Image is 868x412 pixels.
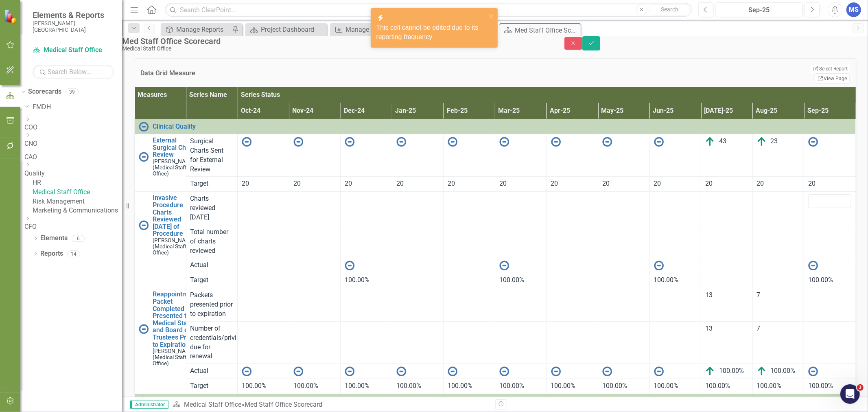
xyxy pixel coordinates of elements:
[190,366,234,376] span: Actual
[602,180,610,187] span: 20
[163,24,230,35] a: Manage Reports
[808,137,818,147] img: No Information
[757,180,764,187] span: 20
[705,324,713,332] span: 13
[705,382,730,390] span: 100.00%
[24,123,122,132] a: COO
[808,276,833,284] span: 100.00%
[705,366,715,376] img: Above Target
[396,382,421,390] span: 100.00%
[654,382,679,390] span: 100.00%
[173,400,489,410] div: »
[499,382,524,390] span: 100.00%
[332,24,409,35] a: Manage Elements
[345,137,354,147] img: No Information
[840,384,860,404] iframe: Intercom live chat
[122,46,548,52] div: Medical Staff Office
[66,88,79,95] div: 39
[190,261,234,270] span: Actual
[705,291,713,299] span: 13
[33,103,122,112] a: FMDH
[448,137,457,147] img: No Information
[190,194,234,222] span: Charts reviewed [DATE]
[190,291,234,319] span: Packets presented prior to expiration
[705,137,715,147] img: Above Target
[33,46,114,55] a: Medical Staff Office
[376,23,486,42] div: This cell cannot be edited due to its reporting frequency
[40,249,63,259] a: Reports
[345,276,370,284] span: 100.00%
[33,206,122,215] a: Marketing & Communications
[247,24,325,35] a: Project Dashboard
[184,401,241,408] a: Medical Staff Office
[808,261,818,270] img: No Information
[396,366,406,376] img: No Information
[499,276,524,284] span: 100.00%
[33,65,114,79] input: Search Below...
[293,180,301,187] span: 20
[757,137,767,147] img: Above Target
[345,24,409,35] div: Manage Elements
[72,235,85,242] div: 6
[716,2,802,17] button: Sep-25
[190,137,234,174] span: Surgical Charts Sent for External Review
[153,237,195,256] small: [PERSON_NAME] (Medical Staff Office)
[448,366,457,376] img: No Information
[551,366,561,376] img: No Information
[33,197,122,206] a: Risk Management
[40,234,68,243] a: Elements
[661,6,678,13] span: Search
[757,291,761,299] span: 7
[293,366,303,376] img: No Information
[33,178,122,188] a: HR
[122,37,548,46] div: Med Staff Office Scorecard
[293,137,303,147] img: No Information
[649,4,690,15] button: Search
[719,137,726,145] span: 43
[551,137,561,147] img: No Information
[130,401,168,409] span: Administrator
[654,366,664,376] img: No Information
[190,276,234,285] span: Target
[811,65,850,73] button: Select Report
[190,324,234,361] span: Number of credentials/privileges due for renewal
[448,382,472,390] span: 100.00%
[190,381,234,391] span: Target
[245,401,322,408] div: Med Staff Office Scorecard
[654,137,664,147] img: No Information
[153,158,195,177] small: [PERSON_NAME] (Medical Staff Office)
[602,366,612,376] img: No Information
[489,11,494,21] button: close
[24,222,122,232] a: CFO
[846,2,861,17] button: MS
[719,367,744,375] span: 100.00%
[153,194,195,237] a: Invasive Procedure Charts Reviewed [DATE] of Procedure
[808,366,818,376] img: No Information
[705,180,713,187] span: 20
[396,180,404,187] span: 20
[499,180,507,187] span: 20
[261,24,325,35] div: Project Dashboard
[448,180,455,187] span: 20
[515,25,579,35] div: Med Staff Office Scorecard
[396,137,406,147] img: No Information
[602,137,612,147] img: No Information
[293,382,318,390] span: 100.00%
[176,24,230,35] div: Manage Reports
[757,382,782,390] span: 100.00%
[33,10,114,20] span: Elements & Reports
[757,366,767,376] img: Above Target
[345,261,354,270] img: No Information
[602,382,627,390] span: 100.00%
[242,137,251,147] img: No Information
[139,220,149,230] img: No Information
[551,382,576,390] span: 100.00%
[139,397,149,406] img: No Information
[857,384,864,391] span: 3
[815,73,850,84] a: View Page
[242,382,267,390] span: 100.00%
[153,348,197,366] small: [PERSON_NAME] (Medical Staff Office)
[771,137,778,145] span: 23
[24,153,122,162] a: CAO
